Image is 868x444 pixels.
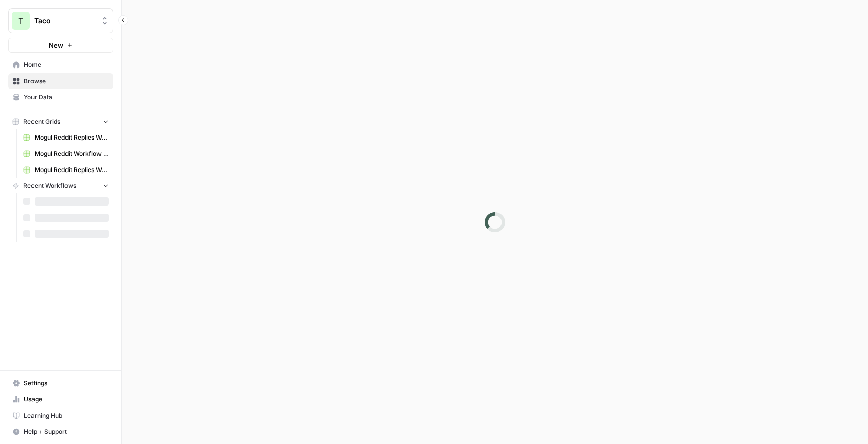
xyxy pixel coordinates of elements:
[24,93,109,102] span: Your Data
[23,117,60,126] span: Recent Grids
[8,407,113,424] a: Learning Hub
[8,38,113,53] button: New
[19,162,113,178] a: Mogul Reddit Replies Workflow Grid (1)
[24,77,109,86] span: Browse
[8,114,113,129] button: Recent Grids
[24,427,109,436] span: Help + Support
[8,8,113,33] button: Workspace: Taco
[19,129,113,146] a: Mogul Reddit Replies Workflow Grid
[24,379,109,388] span: Settings
[49,40,63,50] span: New
[35,165,109,175] span: Mogul Reddit Replies Workflow Grid (1)
[8,424,113,440] button: Help + Support
[8,178,113,193] button: Recent Workflows
[8,73,113,89] a: Browse
[35,149,109,158] span: Mogul Reddit Workflow Grid (1)
[35,133,109,142] span: Mogul Reddit Replies Workflow Grid
[24,395,109,404] span: Usage
[34,16,95,26] span: Taco
[8,391,113,407] a: Usage
[19,146,113,162] a: Mogul Reddit Workflow Grid (1)
[24,60,109,70] span: Home
[23,181,76,190] span: Recent Workflows
[18,15,23,27] span: T
[24,411,109,420] span: Learning Hub
[8,89,113,106] a: Your Data
[8,375,113,391] a: Settings
[8,57,113,73] a: Home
